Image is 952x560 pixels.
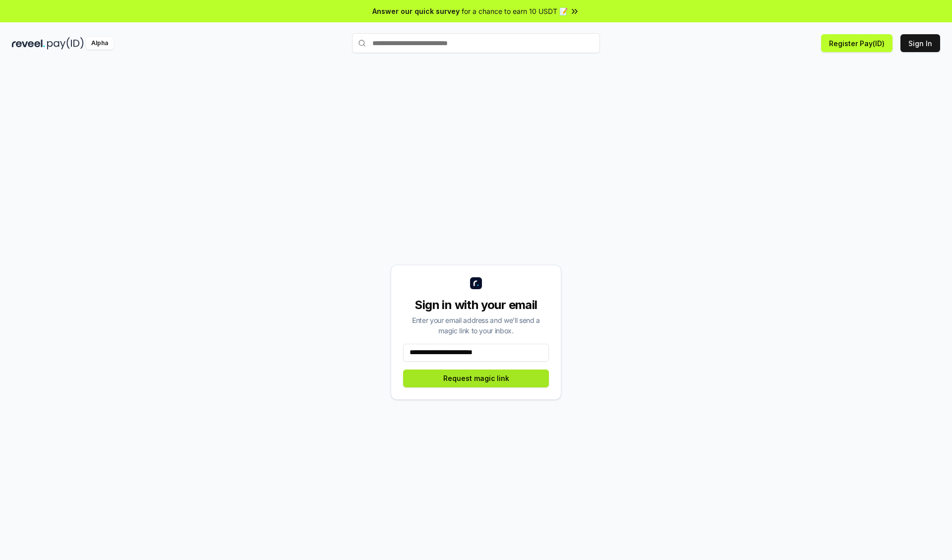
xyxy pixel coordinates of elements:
div: Sign in with your email [403,297,549,313]
button: Request magic link [403,370,549,387]
div: Enter your email address and we’ll send a magic link to your inbox. [403,315,549,336]
button: Register Pay(ID) [821,34,892,52]
span: Answer our quick survey [372,6,460,16]
span: for a chance to earn 10 USDT 📝 [462,6,568,16]
img: reveel_dark [12,37,45,50]
img: pay_id [47,37,84,50]
button: Sign In [900,34,940,52]
div: Alpha [86,37,114,50]
img: logo_small [470,277,482,289]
